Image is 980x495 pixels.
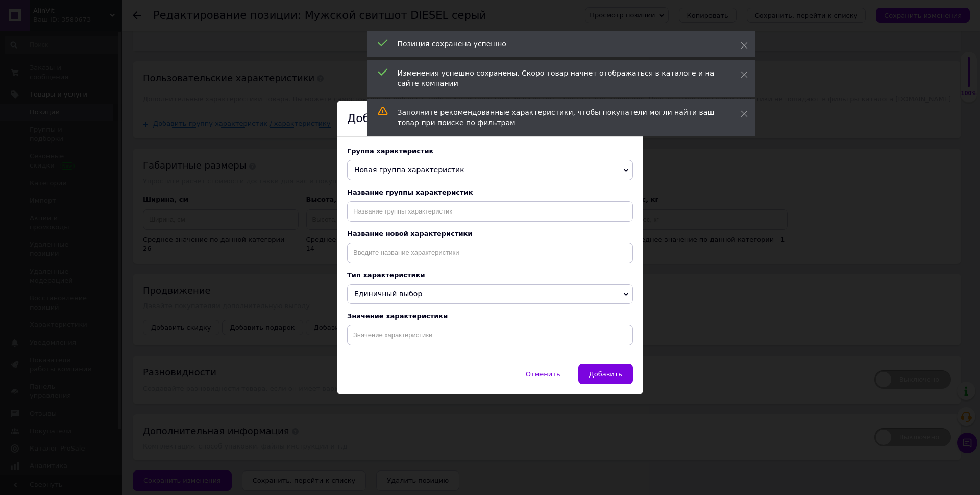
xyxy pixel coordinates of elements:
div: Значение характеристики [347,312,633,320]
span: Добавить [589,370,622,378]
span: Единичный выбор [354,290,422,298]
div: Тип характеристики [347,271,633,279]
span: Новая группа характеристик [354,166,464,174]
input: Введите название характеристики [347,243,633,263]
div: Изменения успешно сохранены. Скоро товар начнет отображаться в каталоге и на сайте компании [398,68,715,88]
button: Отменить [515,364,571,384]
input: Значение характеристики [347,325,633,345]
strong: Повний каталог товарів 👉 [18,18,189,31]
p: Світшот-кофта DIESEL😎 Виробник: [GEOGRAPHIC_DATA] Якість: LUX🔥 Колір: Сірий Розміри: S, M, L, XL,... [10,64,644,117]
div: Название группы характеристик [347,188,633,196]
div: Название новой характеристики [347,230,633,238]
div: Позиция сохранена успешно [398,39,715,49]
p: 🔥 ГАРЯЧА НОВИНКА 🔥 [10,47,644,58]
button: Добавить [578,364,633,384]
input: Название группы характеристик [347,201,633,222]
a: ТУТ [168,18,189,31]
div: Заполните рекомендованные характеристики, чтобы покупатели могли найти ваш товар при поиске по фи... [398,107,715,128]
span: Отменить [526,370,560,378]
div: Группа характеристик [347,147,633,155]
div: Добавление новой характеристики [337,101,643,137]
